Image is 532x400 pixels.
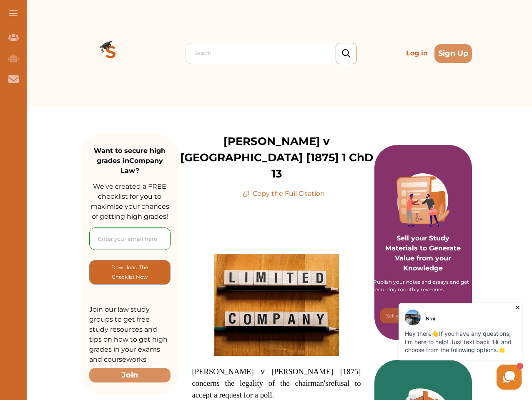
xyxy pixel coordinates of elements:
[89,305,171,365] p: Join our law study groups to get free study resources and tips on how to get high grades in your ...
[243,189,325,199] p: Copy the Full Citation
[434,44,472,63] button: Sign Up
[94,147,166,175] strong: Want to secure high grades in Company Law ?
[89,368,171,382] button: Join
[179,133,374,182] p: [PERSON_NAME] v [GEOGRAPHIC_DATA] [1875] 1 ChD 13
[106,262,153,282] p: Download The Checklist Now
[373,278,473,293] div: Publish your notes and essays and get recurring monthly revenues
[332,301,524,392] iframe: HelpCrunch
[342,49,350,58] img: search_icon
[192,367,361,399] span: [PERSON_NAME] v [PERSON_NAME] [1875] concerns the legality of the chairman's
[403,45,431,62] p: Log in
[89,260,171,285] button: [object Object]
[90,182,169,220] span: We’ve created a FREE checklist for you to maximise your chances of getting high grades!
[214,254,339,356] img: Company-Law-feature-300x245.jpg
[383,210,464,273] p: Sell your Study Materials to Generate Value from your Knowledge
[81,23,141,83] img: Logo
[396,173,450,227] img: Purple card image
[89,227,171,250] input: Enter your email here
